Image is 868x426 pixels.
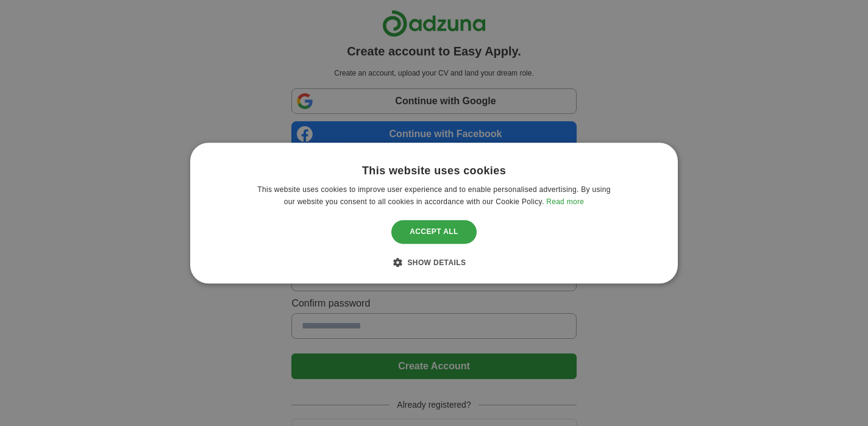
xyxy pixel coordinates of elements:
div: Show details [402,256,466,268]
div: Cookie consent dialog [190,143,678,283]
span: Show details [407,258,466,267]
a: Read more, opens a new window [546,197,584,206]
div: Accept all [391,221,477,244]
div: This website uses cookies [362,164,506,178]
span: This website uses cookies to improve user experience and to enable personalised advertising. By u... [257,185,610,206]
